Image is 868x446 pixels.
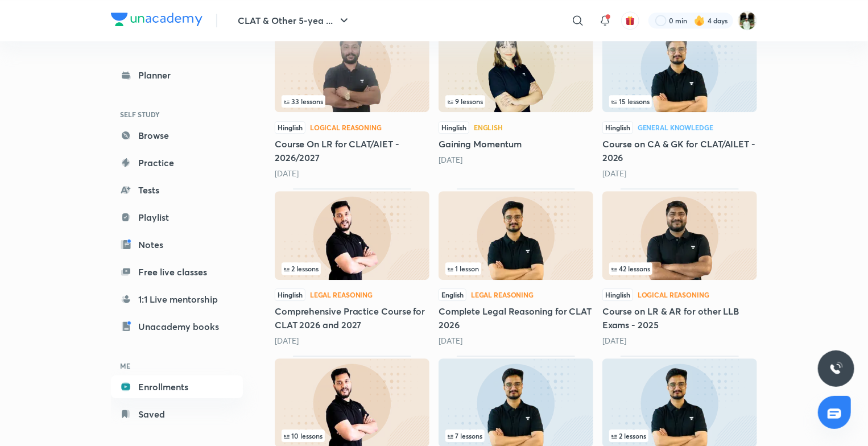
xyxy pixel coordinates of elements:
h5: Course on CA & GK for CLAT/AILET - 2026 [602,137,757,164]
div: Legal Reasoning [310,291,373,298]
span: 9 lessons [448,98,483,105]
div: left [609,262,750,275]
img: avatar [625,15,635,26]
div: left [445,95,586,108]
div: Legal Reasoning [471,291,534,298]
div: left [609,430,750,442]
span: 15 lessons [611,98,650,105]
img: Thumbnail [439,23,593,112]
h5: Course On LR for CLAT/AIET - 2026/2027 [275,137,429,164]
h6: ME [111,356,243,375]
h5: Course on LR & AR for other LLB Exams - 2025 [602,304,757,332]
div: Course On LR for CLAT/AIET - 2026/2027 [275,20,429,179]
div: infosection [609,262,750,275]
img: Thumbnail [275,191,429,280]
div: infosection [445,262,586,275]
span: Hinglish [602,121,633,134]
a: Planner [111,64,243,86]
span: 7 lessons [448,432,482,439]
div: infocontainer [445,95,586,108]
div: infocontainer [282,262,423,275]
h5: Complete Legal Reasoning for CLAT 2026 [439,304,593,332]
img: Company Logo [111,13,202,26]
span: 2 lessons [284,265,319,272]
div: English [474,124,503,131]
div: infosection [609,430,750,442]
a: Company Logo [111,13,202,29]
a: Unacademy books [111,315,243,338]
span: English [439,288,466,301]
span: 33 lessons [284,98,323,105]
span: 2 lessons [611,432,646,439]
a: Playlist [111,206,243,229]
div: 3 months ago [439,335,593,346]
div: infocontainer [282,95,423,108]
div: 3 months ago [602,168,757,179]
img: Thumbnail [439,191,593,280]
div: General Knowledge [638,124,713,131]
a: Browse [111,124,243,147]
span: 10 lessons [284,432,323,439]
div: left [609,95,750,108]
div: left [282,262,423,275]
div: Course on CA & GK for CLAT/AILET - 2026 [602,20,757,179]
div: infocontainer [609,262,750,275]
img: Thumbnail [602,23,757,112]
a: Practice [111,151,243,174]
div: 2 months ago [275,168,429,179]
div: left [282,95,423,108]
span: Hinglish [275,121,305,134]
div: infosection [609,95,750,108]
button: CLAT & Other 5-yea ... [231,9,358,32]
div: 2 months ago [439,154,593,166]
img: Thumbnail [602,191,757,280]
span: 42 lessons [611,265,650,272]
div: infocontainer [609,95,750,108]
h6: SELF STUDY [111,105,243,124]
h5: Gaining Momentum [439,137,593,151]
div: left [445,430,586,442]
img: ttu [829,362,843,375]
img: Thumbnail [275,23,429,112]
button: avatar [621,11,639,30]
div: Logical Reasoning [638,291,709,298]
div: 4 months ago [602,335,757,346]
div: left [282,430,423,442]
div: infocontainer [445,430,586,442]
div: infosection [445,430,586,442]
span: Hinglish [275,288,305,301]
a: Notes [111,233,243,256]
div: Course on LR & AR for other LLB Exams - 2025 [602,188,757,346]
div: infosection [445,95,586,108]
img: streak [694,15,705,26]
span: Hinglish [439,121,469,134]
span: Hinglish [602,288,633,301]
div: infosection [282,262,423,275]
div: infosection [282,95,423,108]
h5: Comprehensive Practice Course for CLAT 2026 and 2027 [275,304,429,332]
div: left [445,262,586,275]
span: 1 lesson [448,265,479,272]
div: 3 months ago [275,335,429,346]
a: Enrollments [111,375,243,398]
div: Gaining Momentum [439,20,593,179]
div: Complete Legal Reasoning for CLAT 2026 [439,188,593,346]
div: Logical Reasoning [310,124,382,131]
a: Tests [111,179,243,201]
div: Comprehensive Practice Course for CLAT 2026 and 2027 [275,188,429,346]
a: Free live classes [111,261,243,283]
a: 1:1 Live mentorship [111,288,243,311]
div: infocontainer [282,430,423,442]
a: Saved [111,403,243,426]
div: infocontainer [609,430,750,442]
div: infosection [282,430,423,442]
div: infocontainer [445,262,586,275]
img: amit [738,11,757,30]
